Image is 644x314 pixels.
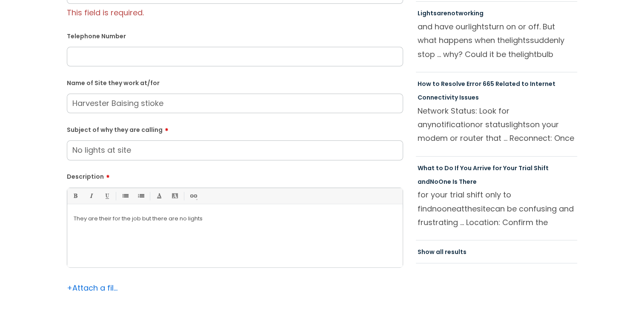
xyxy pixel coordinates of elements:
[418,104,576,145] p: Network Status: Look for any or status on your modem or router that ... Reconnect: Once your devi...
[154,191,164,201] a: Font Color
[120,191,130,201] a: • Unordered List (Ctrl-Shift-7)
[70,191,80,201] a: Bold (Ctrl-B)
[418,248,467,256] a: Show all results
[169,191,180,201] a: Back Color
[418,9,484,17] a: Lightsarenotworking
[418,9,437,17] span: Lights
[477,203,490,214] span: site
[447,9,458,17] span: not
[135,191,146,201] a: 1. Ordered List (Ctrl-Shift-8)
[509,35,530,46] span: lights
[432,203,442,214] span: no
[418,80,555,102] a: How to Resolve Error 665 Related to Internet Connectivity Issues
[67,123,403,134] label: Subject of why they are calling
[509,119,530,130] span: lights
[67,31,403,40] label: Telephone Number
[418,188,576,229] p: for your trial shift only to find one the can be confusing and frustrating ... Location: Confirm ...
[456,203,464,214] span: at
[188,191,198,201] a: Link
[101,191,112,201] a: Underline(Ctrl-U)
[67,170,403,180] label: Description
[521,49,537,60] span: light
[74,215,396,223] p: They are their for the job but there are no lights
[86,191,96,201] a: Italic (Ctrl-I)
[418,20,576,61] p: and have our turn on or off. But what happens when the suddenly stop ... why? Could it be the bul...
[418,164,549,186] a: What to Do If You Arrive for Your Trial Shift andNoOne Is There
[468,21,489,32] span: lights
[432,119,475,130] span: notification
[67,78,403,87] label: Name of Site they work at/for
[67,281,118,295] div: Attach a file
[430,177,438,186] span: No
[67,4,403,20] div: This field is required.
